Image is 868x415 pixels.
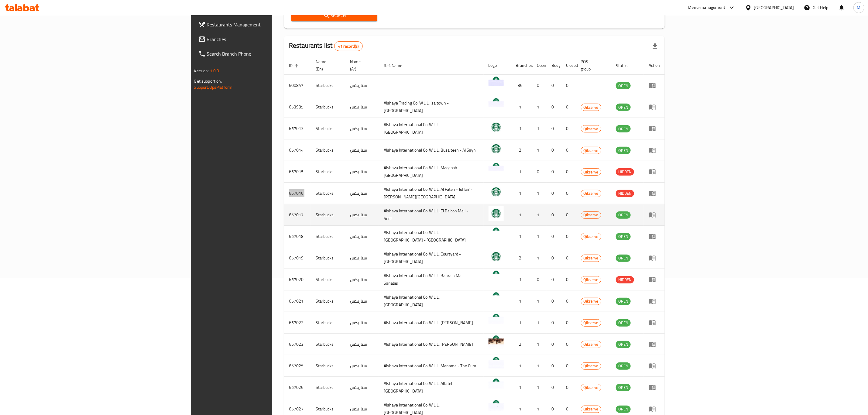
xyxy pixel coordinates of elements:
[547,247,561,269] td: 0
[581,406,601,413] span: Qikserve
[194,83,233,91] a: Support.OpsPlatform
[345,247,379,269] td: ستاربكس
[581,233,601,240] span: Qikserve
[616,62,636,69] span: Status
[561,118,576,139] td: 0
[649,82,660,89] div: Menu
[532,269,547,290] td: 0
[511,161,532,183] td: 1
[616,233,631,240] div: OPEN
[511,334,532,355] td: 2
[532,290,547,312] td: 1
[345,312,379,334] td: ستاربكس
[547,118,561,139] td: 0
[532,377,547,398] td: 1
[379,183,483,204] td: Alshaya International Co .W L.L, Al Fateh - Juffair - [PERSON_NAME][GEOGRAPHIC_DATA]
[296,12,372,19] span: Search
[384,62,410,69] span: Ref. Name
[379,247,483,269] td: Alshaya International Co .W L.L, Courtyard - [GEOGRAPHIC_DATA]
[547,226,561,247] td: 0
[489,163,504,178] img: Starbucks
[207,50,331,57] span: Search Branch Phone
[289,62,300,69] span: ID
[194,17,336,32] a: Restaurants Management
[511,96,532,118] td: 1
[616,190,634,197] div: HIDDEN
[511,355,532,377] td: 1
[547,96,561,118] td: 0
[334,41,363,51] div: Total records count
[581,276,601,283] span: Qikserve
[561,56,576,75] th: Closed
[547,139,561,161] td: 0
[561,312,576,334] td: 0
[210,67,219,75] span: 1.0.0
[345,334,379,355] td: ستاربكس
[649,168,660,175] div: Menu
[207,36,331,43] span: Branches
[532,75,547,96] td: 0
[616,276,634,283] span: HIDDEN
[379,269,483,290] td: Alshaya International Co .W L.L, Bahrain Mall - Sanabis
[345,226,379,247] td: ستاربكس
[547,56,561,75] th: Busy
[561,377,576,398] td: 0
[345,290,379,312] td: ستاربكس
[581,125,601,132] span: Qikserve
[345,75,379,96] td: ستاربكس
[345,377,379,398] td: ستاربكس
[644,56,665,75] th: Action
[345,139,379,161] td: ستاربكس
[532,56,547,75] th: Open
[511,290,532,312] td: 1
[511,312,532,334] td: 1
[511,226,532,247] td: 1
[616,255,631,262] span: OPEN
[489,98,504,113] img: Starbucks
[547,161,561,183] td: 0
[561,96,576,118] td: 0
[511,377,532,398] td: 1
[616,255,631,262] div: OPEN
[754,4,794,11] div: [GEOGRAPHIC_DATA]
[649,103,660,111] div: Menu
[345,161,379,183] td: ستاربكس
[532,204,547,226] td: 1
[581,255,601,262] span: Qikserve
[581,341,601,348] span: Qikserve
[616,147,631,154] span: OPEN
[379,118,483,139] td: Alshaya International Co .W L.L, [GEOGRAPHIC_DATA]
[616,298,631,305] span: OPEN
[489,77,504,92] img: Starbucks
[616,406,631,413] span: OPEN
[616,125,631,132] span: OPEN
[688,4,726,11] div: Menu-management
[335,43,362,49] span: 41 record(s)
[207,21,331,28] span: Restaurants Management
[649,362,660,369] div: Menu
[649,384,660,391] div: Menu
[649,341,660,348] div: Menu
[616,168,634,176] div: HIDDEN
[616,211,631,218] span: OPEN
[649,125,660,132] div: Menu
[511,183,532,204] td: 1
[345,118,379,139] td: ستاربكس
[489,357,504,372] img: Starbucks
[379,290,483,312] td: Alshaya International Co .W L.L, [GEOGRAPHIC_DATA]
[194,32,336,46] a: Branches
[581,211,601,218] span: Qikserve
[581,298,601,305] span: Qikserve
[561,75,576,96] td: 0
[616,362,631,369] span: OPEN
[511,139,532,161] td: 2
[532,118,547,139] td: 1
[379,334,483,355] td: Alshaya International Co .W L.L, [PERSON_NAME]
[649,146,660,154] div: Menu
[532,139,547,161] td: 1
[616,233,631,240] span: OPEN
[489,271,504,286] img: Starbucks
[532,247,547,269] td: 1
[532,226,547,247] td: 1
[616,319,631,326] span: OPEN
